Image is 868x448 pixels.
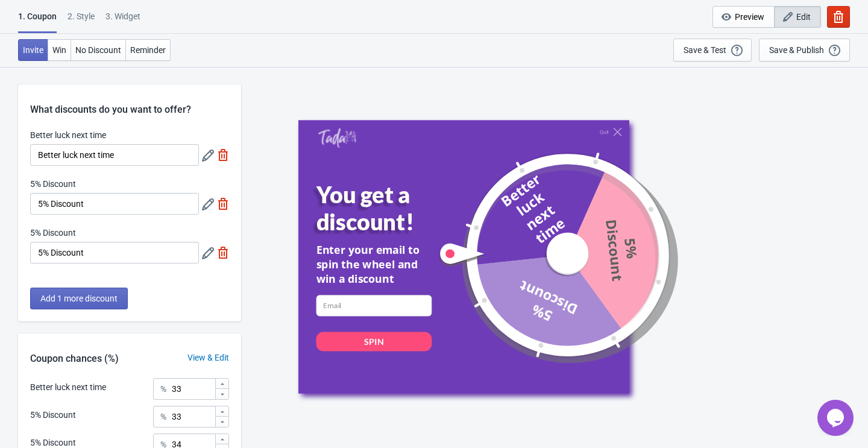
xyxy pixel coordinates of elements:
[217,198,229,210] img: delete.svg
[30,409,76,421] div: 5% Discount
[318,128,356,150] a: Tada Shopify App - Exit Intent, Spin to Win Popups, Newsletter Discount Gift Game
[673,39,752,62] button: Save & Test
[796,12,811,22] span: Edit
[160,382,166,396] div: %
[769,45,824,55] div: Save & Publish
[364,335,383,347] div: SPIN
[735,12,764,22] span: Preview
[52,45,66,55] span: Win
[23,45,43,55] span: Invite
[18,39,48,61] button: Invite
[40,294,118,303] span: Add 1 more discount
[316,295,432,316] input: Email
[712,6,775,28] button: Preview
[18,352,131,366] div: Coupon chances (%)
[125,39,171,61] button: Reminder
[318,128,356,148] img: Tada Shopify App - Exit Intent, Spin to Win Popups, Newsletter Discount Gift Game
[171,406,215,427] input: Chance
[817,400,856,436] iframe: chat widget
[175,352,241,364] div: View & Edit
[160,409,166,424] div: %
[217,247,229,259] img: delete.svg
[684,45,726,55] div: Save & Test
[759,39,850,62] button: Save & Publish
[71,39,126,61] button: No Discount
[217,149,229,161] img: delete.svg
[75,45,121,55] span: No Discount
[30,227,76,239] label: 5% Discount
[48,39,71,61] button: Win
[18,10,57,33] div: 1. Coupon
[316,181,455,236] div: You get a discount!
[30,129,106,141] label: Better luck next time
[30,288,128,309] button: Add 1 more discount
[30,178,76,190] label: 5% Discount
[30,381,106,394] div: Better luck next time
[316,243,432,286] div: Enter your email to spin the wheel and win a discount
[68,10,95,31] div: 2 . Style
[600,129,609,135] div: Quit
[171,378,215,400] input: Chance
[130,45,166,55] span: Reminder
[18,84,241,117] div: What discounts do you want to offer?
[105,10,140,31] div: 3. Widget
[774,6,821,28] button: Edit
